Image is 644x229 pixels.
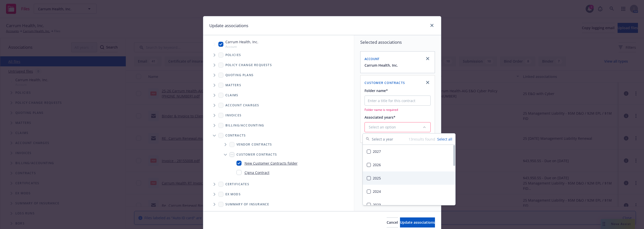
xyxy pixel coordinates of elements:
button: Carrum Health, Inc. [365,63,398,68]
span: Vendor Contracts [236,143,272,146]
span: Carrum Health, Inc. [225,39,258,44]
span: Folder name* [365,88,388,93]
div: 2027 [363,145,455,158]
a: close [425,79,431,85]
span: Customer Contracts [365,81,405,85]
a: close [429,22,435,28]
span: Customer Contracts [236,153,277,156]
span: Invoices [225,114,242,117]
a: close [425,56,431,62]
span: Folder name is required [365,108,431,112]
a: New Customer Contracts folder [245,161,298,166]
span: Matters [225,84,241,87]
button: Select all [437,136,452,142]
p: 13 results found [409,136,435,142]
div: 2023 [363,198,455,211]
a: Cigna Contract [245,170,269,175]
input: Enter a title for this contract [365,96,431,106]
span: Contracts [225,134,246,137]
span: Associated years* [365,115,395,120]
span: Ex Mods [225,193,241,196]
span: Billing/Accounting [225,124,264,127]
span: Summary of insurance [225,203,269,206]
button: Update associations [400,217,435,227]
div: Suggestions [363,145,455,205]
span: Update associations [400,220,435,225]
span: Cancel [387,220,398,225]
span: Account [225,44,258,49]
span: Account [365,57,380,61]
span: Certificates [225,183,249,186]
button: Cancel [387,217,398,227]
div: Select an option [369,125,422,130]
span: Quoting plans [225,74,254,77]
span: Claims [225,94,238,97]
h1: Update associations [209,22,248,29]
div: Tree Example [203,38,354,120]
div: 2025 [363,171,455,185]
span: Selected associations [360,39,435,45]
span: Policy change requests [225,64,272,67]
span: Account charges [225,104,259,107]
span: Policies [225,54,241,57]
div: 2026 [363,158,455,171]
input: Select a year [372,133,409,145]
div: 2024 [363,185,455,198]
